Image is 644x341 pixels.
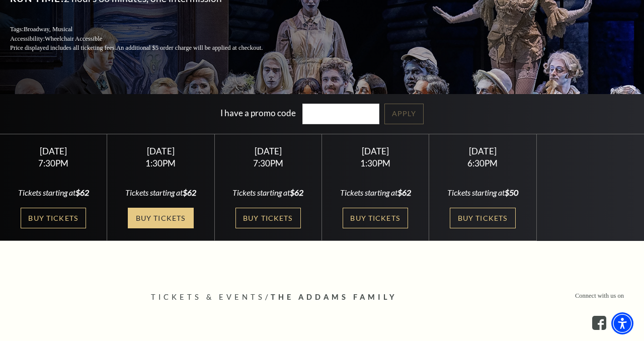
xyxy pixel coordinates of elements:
[334,159,417,167] div: 1:30PM
[397,188,411,197] span: $62
[151,291,493,304] p: /
[235,208,301,228] a: Buy Tickets
[220,107,296,118] label: I have a promo code
[12,187,95,198] div: Tickets starting at
[441,187,524,198] div: Tickets starting at
[441,146,524,156] div: [DATE]
[119,146,202,156] div: [DATE]
[575,291,624,301] p: Connect with us on
[441,159,524,167] div: 6:30PM
[334,146,417,156] div: [DATE]
[119,187,202,198] div: Tickets starting at
[334,187,417,198] div: Tickets starting at
[450,208,515,228] a: Buy Tickets
[290,188,303,197] span: $62
[151,293,265,301] span: Tickets & Events
[271,293,397,301] span: The Addams Family
[592,316,606,330] a: facebook - open in a new tab
[24,26,72,33] span: Broadway, Musical
[343,208,408,228] a: Buy Tickets
[10,43,287,53] p: Price displayed includes all ticketing fees.
[21,208,86,228] a: Buy Tickets
[128,208,193,228] a: Buy Tickets
[226,159,309,167] div: 7:30PM
[10,34,287,44] p: Accessibility:
[12,159,95,167] div: 7:30PM
[505,188,518,197] span: $50
[183,188,196,197] span: $62
[611,312,633,334] div: Accessibility Menu
[75,188,89,197] span: $62
[226,146,309,156] div: [DATE]
[116,44,263,51] span: An additional $5 order charge will be applied at checkout.
[119,159,202,167] div: 1:30PM
[12,146,95,156] div: [DATE]
[10,25,287,34] p: Tags:
[45,35,102,42] span: Wheelchair Accessible
[226,187,309,198] div: Tickets starting at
